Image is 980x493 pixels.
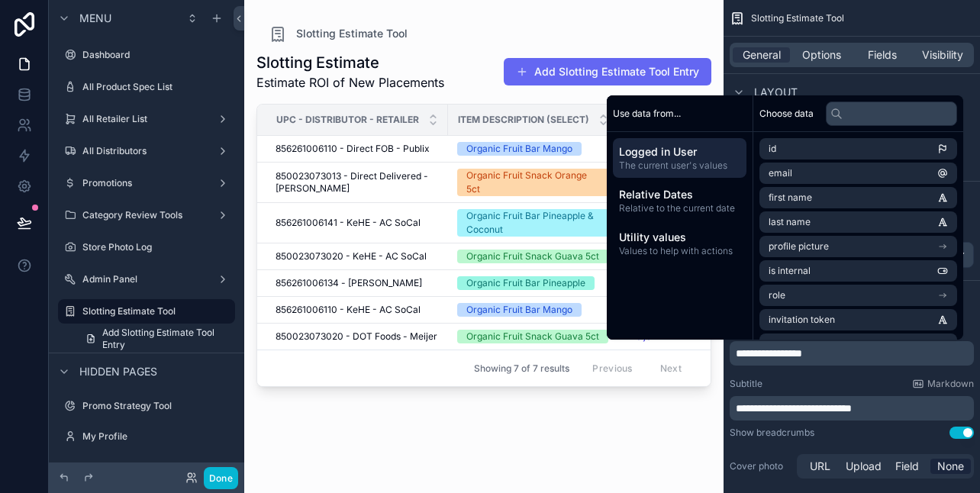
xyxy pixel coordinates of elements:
a: Promo Strategy Tool [58,394,235,418]
label: Admin Panel [82,273,211,285]
span: Menu [79,11,111,26]
span: UPC - Distributor - Retailer [276,114,419,126]
a: Organic Fruit Bar Mango [457,142,609,156]
span: Relative to the current date [619,202,740,214]
span: Showing 7 of 7 results [474,362,569,375]
label: Promo Strategy Tool [82,400,232,412]
span: Logged in User [619,144,740,159]
a: Admin Panel [58,267,235,292]
span: Options [802,47,841,63]
a: Category Review Tools [58,203,235,227]
a: Organic Fruit Bar Mango [457,303,609,317]
span: Choose data [759,108,814,120]
div: Organic Fruit Snack Guava 5ct [466,330,599,343]
a: 856261006134 - [PERSON_NAME] [276,277,439,289]
span: Visibility [922,47,963,63]
a: Organic Fruit Snack Orange 5ct [457,169,609,196]
div: Organic Fruit Snack Orange 5ct [466,169,600,196]
span: Values to help with actions [619,245,740,257]
a: All Retailer List [58,107,235,131]
a: All Product Spec List [58,75,235,99]
span: The current user's values [619,159,740,172]
a: Organic Fruit Bar Pineapple [457,276,609,290]
div: Organic Fruit Bar Mango [466,303,572,317]
span: None [937,459,964,474]
div: Organic Fruit Bar Pineapple & Coconut [466,209,600,237]
a: 850023073013 - Direct Delivered - [PERSON_NAME] [276,170,439,195]
a: 850023073020 - KeHE - AC SoCal [276,250,439,263]
span: 856261006141 - KeHE - AC SoCal [276,217,421,229]
label: All Product Spec List [82,81,232,93]
a: Add Slotting Estimate Tool Entry [76,327,235,351]
span: Slotting Estimate Tool [751,12,844,24]
a: 850023073020 - DOT Foods - Meijer [276,330,439,343]
span: Fields [868,47,897,63]
span: 856261006110 - Direct FOB - Publix [276,143,430,155]
div: Organic Fruit Snack Guava 5ct [466,250,599,263]
a: Store Photo Log [58,235,235,259]
button: Add Slotting Estimate Tool Entry [504,58,711,85]
a: 856261006141 - KeHE - AC SoCal [276,217,439,229]
label: Category Review Tools [82,209,211,221]
h1: Slotting Estimate [256,52,444,73]
a: Promotions [58,171,235,195]
button: Done [204,467,238,489]
span: 850023073020 - DOT Foods - Meijer [276,330,437,343]
a: Organic Fruit Snack Guava 5ct [457,330,609,343]
span: Hidden pages [79,364,157,379]
label: Slotting Estimate Tool [82,305,226,317]
label: All Retailer List [82,113,211,125]
a: Slotting Estimate Tool [269,24,408,43]
span: 856261006134 - [PERSON_NAME] [276,277,422,289]
label: All Distributors [82,145,211,157]
span: Field [895,459,919,474]
label: Dashboard [82,49,232,61]
span: Relative Dates [619,187,740,202]
label: Promotions [82,177,211,189]
span: Upload [846,459,882,474]
div: scrollable content [607,132,753,269]
label: Cover photo [730,460,791,472]
a: My Profile [58,424,235,449]
a: Markdown [912,378,974,390]
a: 856261006110 - Direct FOB - Publix [276,143,439,155]
a: 856261006110 - KeHE - AC SoCal [276,304,439,316]
a: Organic Fruit Bar Pineapple & Coconut [457,209,609,237]
span: Estimate ROI of New Placements [256,73,444,92]
div: scrollable content [730,341,974,366]
span: Slotting Estimate Tool [296,26,408,41]
a: Slotting Estimate Tool [58,299,235,324]
span: General [743,47,781,63]
label: Subtitle [730,378,762,390]
div: Organic Fruit Bar Pineapple [466,276,585,290]
span: 850023073020 - KeHE - AC SoCal [276,250,427,263]
a: Organic Fruit Snack Guava 5ct [457,250,609,263]
div: Show breadcrumbs [730,427,814,439]
span: Markdown [927,378,974,390]
div: scrollable content [730,396,974,420]
span: URL [810,459,830,474]
span: Utility values [619,230,740,245]
label: Store Photo Log [82,241,232,253]
a: Dashboard [58,43,235,67]
label: My Profile [82,430,232,443]
span: Use data from... [613,108,681,120]
span: Add Slotting Estimate Tool Entry [102,327,226,351]
span: 856261006110 - KeHE - AC SoCal [276,304,421,316]
span: Layout [754,85,798,100]
a: All Distributors [58,139,235,163]
span: Item Description (Select) [458,114,589,126]
div: Organic Fruit Bar Mango [466,142,572,156]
